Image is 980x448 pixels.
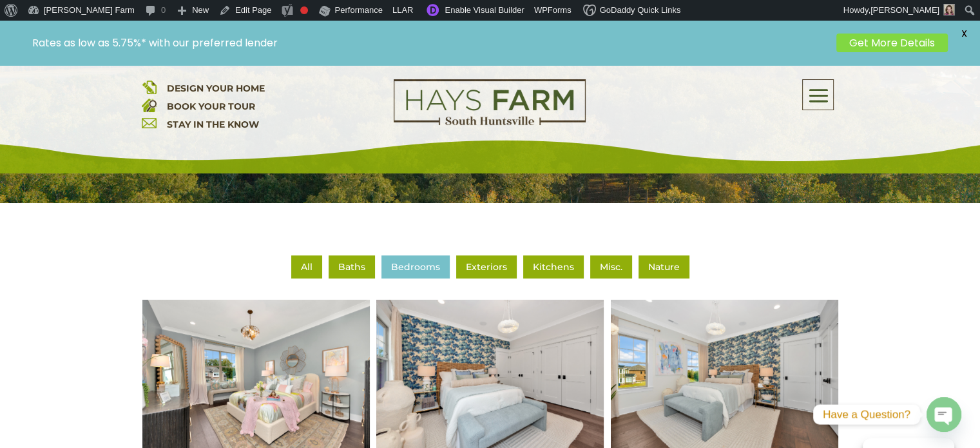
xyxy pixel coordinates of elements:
p: Rates as low as 5.75%* with our preferred lender [32,37,830,49]
li: Baths [329,255,375,278]
span: [PERSON_NAME] [870,5,939,15]
li: Exteriors [456,255,517,278]
a: STAY IN THE KNOW [166,119,258,130]
a: BOOK YOUR TOUR [166,101,255,112]
li: Nature [639,255,689,278]
li: All [291,255,322,278]
a: Get More Details [836,34,948,52]
li: Bedrooms [381,255,450,278]
li: Misc. [590,255,632,278]
a: DESIGN YOUR HOME [166,83,264,94]
span: X [954,24,974,43]
img: design your home [142,79,157,94]
div: Focus keyphrase not set [300,6,308,14]
img: Logo [394,79,586,126]
a: hays farm homes huntsville development [394,117,586,128]
img: book your home tour [142,97,157,112]
li: Kitchens [523,255,584,278]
